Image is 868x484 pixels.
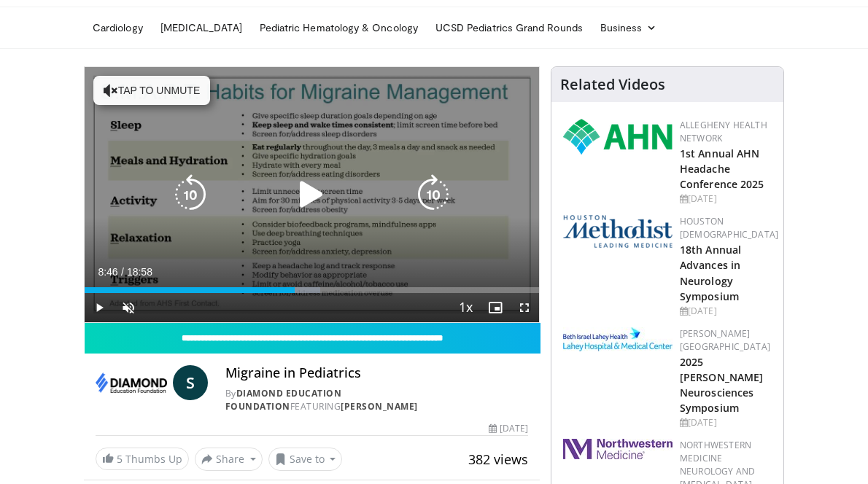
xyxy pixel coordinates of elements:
[680,243,741,302] a: 18th Annual Advances in Neurology Symposium
[114,293,143,322] button: Unmute
[341,400,418,413] a: [PERSON_NAME]
[592,13,666,42] a: Business
[563,439,673,459] img: 2a462fb6-9365-492a-ac79-3166a6f924d8.png.150x105_q85_autocrop_double_scale_upscale_version-0.2.jpg
[468,450,528,468] span: 382 views
[173,365,208,400] a: S
[85,287,539,293] div: Progress Bar
[85,293,114,322] button: Play
[680,119,767,144] a: Allegheny Health Network
[563,215,673,248] img: 5e4488cc-e109-4a4e-9fd9-73bb9237ee91.png.150x105_q85_autocrop_double_scale_upscale_version-0.2.png
[93,76,210,105] button: Tap to unmute
[452,293,481,322] button: Playback Rate
[152,13,251,42] a: [MEDICAL_DATA]
[680,147,764,191] a: 1st Annual AHN Headache Conference 2025
[510,293,539,322] button: Fullscreen
[85,67,539,322] video-js: Video Player
[560,76,665,93] h4: Related Videos
[680,416,772,429] div: [DATE]
[127,266,152,278] span: 18:58
[251,13,427,42] a: Pediatric Hematology & Oncology
[427,13,592,42] a: UCSD Pediatrics Grand Rounds
[117,452,123,466] span: 5
[96,448,189,470] a: 5 Thumbs Up
[680,192,772,206] div: [DATE]
[563,327,673,351] img: e7977282-282c-4444-820d-7cc2733560fd.jpg.150x105_q85_autocrop_double_scale_upscale_version-0.2.jpg
[680,215,778,241] a: Houston [DEMOGRAPHIC_DATA]
[481,293,510,322] button: Enable picture-in-picture mode
[680,355,763,415] a: 2025 [PERSON_NAME] Neurosciences Symposium
[225,387,528,413] div: By FEATURING
[98,266,117,278] span: 8:46
[225,387,342,413] a: Diamond Education Foundation
[680,305,778,318] div: [DATE]
[268,448,343,471] button: Save to
[489,422,528,435] div: [DATE]
[121,266,124,278] span: /
[680,327,770,353] a: [PERSON_NAME][GEOGRAPHIC_DATA]
[195,448,263,471] button: Share
[225,365,528,381] h4: Migraine in Pediatrics
[96,365,167,400] img: Diamond Education Foundation
[84,13,152,42] a: Cardiology
[563,119,673,155] img: 628ffacf-ddeb-4409-8647-b4d1102df243.png.150x105_q85_autocrop_double_scale_upscale_version-0.2.png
